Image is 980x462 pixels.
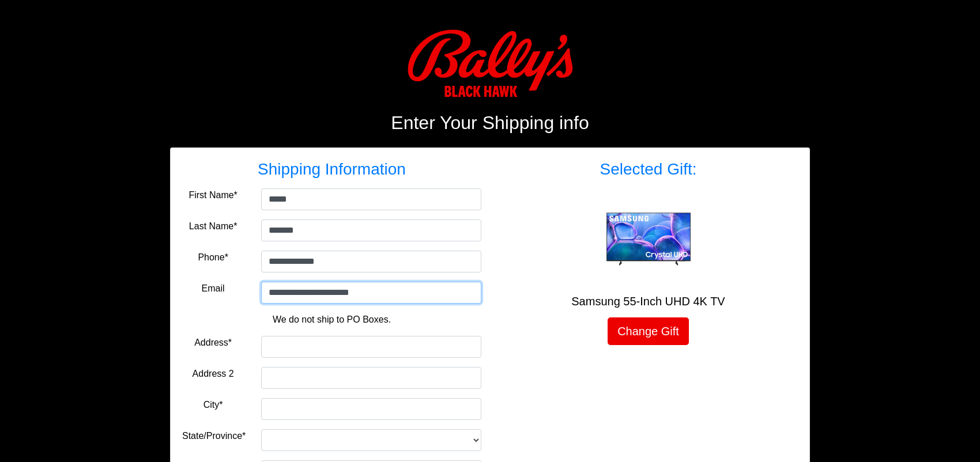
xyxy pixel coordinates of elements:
label: Email [202,282,225,296]
p: We do not ship to PO Boxes. [191,313,473,327]
img: Logo [406,29,574,98]
label: Address* [194,336,232,350]
h2: Enter Your Shipping info [170,112,810,134]
label: State/Province* [182,429,246,443]
label: Address 2 [193,367,234,381]
label: Last Name* [189,219,238,233]
label: First Name* [189,188,237,202]
h3: Shipping Information [182,160,481,179]
label: Phone* [198,251,228,264]
h3: Selected Gift: [499,160,798,179]
img: Samsung 55-Inch UHD 4K TV [602,209,695,270]
a: Change Gift [608,317,689,345]
h5: Samsung 55-Inch UHD 4K TV [499,294,798,308]
label: City* [203,398,223,412]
